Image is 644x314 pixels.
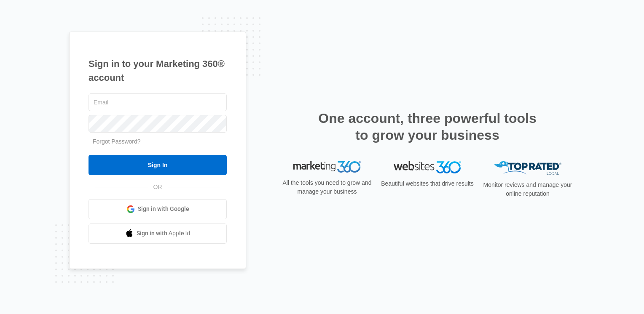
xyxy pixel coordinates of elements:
[494,161,561,175] img: Top Rated Local
[93,138,141,145] a: Forgot Password?
[480,181,575,198] p: Monitor reviews and manage your online reputation
[89,57,227,85] h1: Sign in to your Marketing 360® account
[380,179,475,188] p: Beautiful websites that drive results
[148,183,168,192] span: OR
[89,93,227,111] input: Email
[89,155,227,175] input: Sign In
[137,229,191,238] span: Sign in with Apple Id
[89,224,227,244] a: Sign in with Apple Id
[89,199,227,219] a: Sign in with Google
[293,161,361,173] img: Marketing 360
[394,161,461,173] img: Websites 360
[280,178,374,196] p: All the tools you need to grow and manage your business
[138,205,189,213] span: Sign in with Google
[316,110,539,144] h2: One account, three powerful tools to grow your business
